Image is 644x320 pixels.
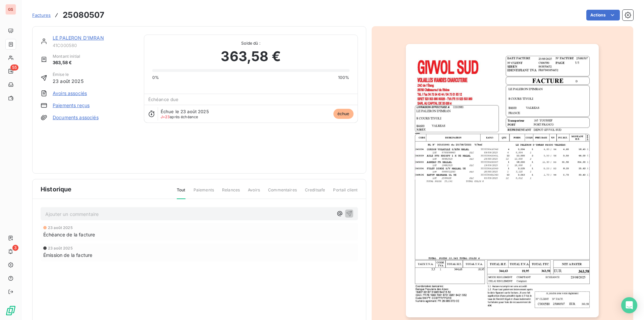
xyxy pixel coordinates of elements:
[53,43,136,48] span: 41C000580
[221,46,280,66] span: 363,58 €
[10,64,18,71] span: 55
[63,9,104,21] h3: 25080507
[333,187,358,198] span: Portail client
[161,115,170,119] span: J+23
[152,75,159,81] span: 0%
[338,75,350,81] span: 100%
[621,297,637,313] div: Open Intercom Messenger
[194,187,214,198] span: Paiements
[41,185,72,194] span: Historique
[586,10,620,20] button: Actions
[248,187,260,198] span: Avoirs
[43,231,95,238] span: Échéance de la facture
[12,245,18,251] span: 3
[53,78,84,85] span: 23 août 2025
[53,102,90,109] a: Paiements reçus
[222,187,240,198] span: Relances
[53,35,104,41] a: LE PALERON D'IMRAN
[5,305,16,316] img: Logo LeanPay
[152,40,350,46] span: Solde dû :
[5,4,16,15] div: GS
[148,97,179,102] span: Échéance due
[48,246,73,250] span: 23 août 2025
[161,109,209,114] span: Échue le 23 août 2025
[53,114,99,121] a: Documents associés
[53,59,80,66] span: 363,58 €
[333,109,354,119] span: échue
[32,12,51,18] span: Factures
[177,187,185,199] span: Tout
[53,90,87,97] a: Avoirs associés
[43,252,92,259] span: Émission de la facture
[48,226,73,230] span: 23 août 2025
[268,187,297,198] span: Commentaires
[32,12,51,18] a: Factures
[53,53,80,59] span: Montant initial
[53,72,84,78] span: Émise le
[406,44,599,317] img: invoice_thumbnail
[161,115,198,119] span: après échéance
[305,187,325,198] span: Creditsafe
